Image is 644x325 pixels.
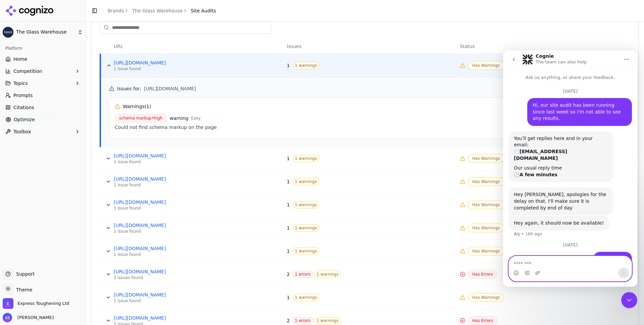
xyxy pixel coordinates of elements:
span: 1 [287,178,290,185]
span: 1 warnings [292,62,319,69]
span: Has Warnings [468,200,504,209]
div: 1 issue found [114,229,214,234]
span: 1 errors [292,317,313,324]
img: tab_keywords_by_traffic_grey.svg [67,39,72,44]
img: logo_orange.svg [11,11,16,16]
h5: Issues for : [109,85,622,92]
span: 1 warnings [292,224,319,232]
span: 1 warnings [314,317,341,324]
span: The Glass Warehouse [16,29,75,35]
a: [URL][DOMAIN_NAME] [114,222,214,229]
div: 1 issue found [114,66,214,72]
span: 1 [287,248,290,254]
span: Toolbox [13,128,31,135]
span: 1 errors [292,271,313,278]
a: [URL][DOMAIN_NAME] [114,245,214,252]
th: URL [111,39,284,54]
span: Issues [287,43,302,50]
a: Optimize [3,114,83,125]
span: Has Warnings [468,177,504,186]
nav: breadcrumb [108,7,216,14]
img: tab_domain_overview_orange.svg [18,39,23,44]
span: Express Toughening Ltd [17,300,69,307]
a: The Glass Warehouse [132,7,183,14]
th: Status [457,39,630,54]
div: v 4.0.25 [19,11,33,16]
div: Keywords by Traffic [74,40,113,44]
span: 1 [287,201,290,208]
span: Has Warnings [468,247,504,256]
div: Domain: [URL] [17,17,48,23]
img: The Glass Warehouse [3,27,13,38]
span: Topics [13,80,28,87]
button: Open organization switcher [3,298,69,309]
img: Express Toughening Ltd [3,298,13,309]
button: Topics [3,78,83,89]
div: Platform [3,43,83,54]
th: Issues [284,39,457,54]
iframe: Intercom live chat [621,292,637,308]
span: Competition [13,68,42,75]
img: Adam Blundell [3,313,12,322]
div: 1 issue found [114,298,214,304]
h6: Warnings ( 1 ) [123,103,151,110]
div: Could not find schema markup on the page [115,124,616,131]
span: Prompts [13,92,33,99]
span: 1 warnings [314,271,341,278]
span: 2 [287,271,290,278]
iframe: Intercom live chat [503,50,637,287]
span: Has Errors [468,270,497,279]
div: 2 issues found [114,275,214,280]
span: [URL][DOMAIN_NAME] [144,85,196,92]
a: [URL][DOMAIN_NAME] [114,176,214,182]
a: [URL][DOMAIN_NAME] [114,199,214,205]
span: 1 [287,62,290,69]
span: 1 warnings [292,178,319,185]
div: 1 issue found [114,252,214,257]
img: website_grey.svg [11,17,16,23]
button: Toolbox [3,126,83,137]
span: 1 [287,225,290,231]
span: Support [13,271,35,277]
a: [URL][DOMAIN_NAME] [114,59,214,66]
span: Home [13,56,27,62]
span: Status [460,43,475,50]
span: Theme [13,287,32,292]
button: Competition [3,66,83,77]
span: Easy [191,115,201,121]
span: Has Errors [468,316,497,325]
a: Citations [3,102,83,113]
span: Has Warnings [468,224,504,232]
div: 1 issue found [114,205,214,211]
span: 1 warnings [292,155,319,162]
a: Brands [108,8,124,13]
a: Home [3,54,83,64]
div: 1 issue found [114,159,214,165]
div: 1 issue found [114,182,214,188]
a: [URL][DOMAIN_NAME] [114,315,214,321]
